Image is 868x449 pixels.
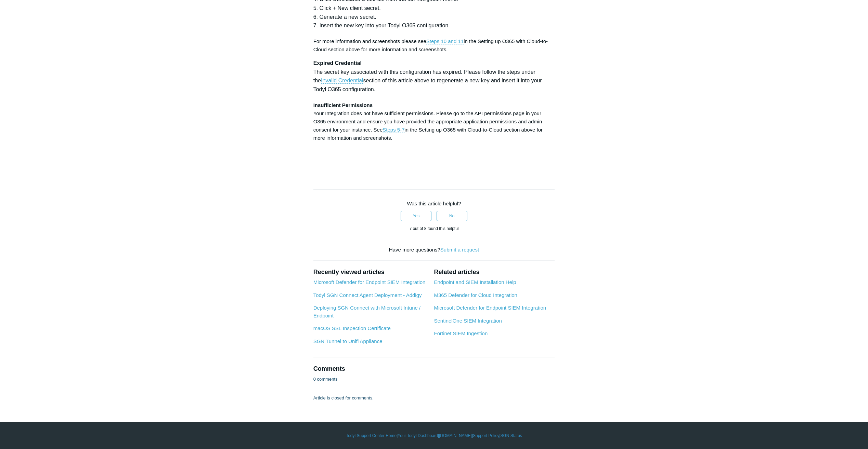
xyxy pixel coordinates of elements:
[440,247,479,253] a: Submit a request
[434,279,516,285] a: Endpoint and SIEM Installation Help
[313,395,374,402] p: Article is closed for comments.
[236,433,633,439] div: | | | |
[409,226,458,231] span: 7 out of 8 found this helpful
[426,38,464,44] a: Steps 10 and 11
[434,292,517,298] a: M365 Defender for Cloud Integration
[313,246,555,254] div: Have more questions?
[313,338,383,344] a: SGN Tunnel to Unifi Appliance
[313,376,338,383] p: 0 comments
[434,268,555,277] h2: Related articles
[313,279,426,285] a: Microsoft Defender for Endpoint SIEM Integration
[434,318,502,324] a: SentinelOne SIEM Integration
[398,433,438,439] a: Your Todyl Dashboard
[439,433,472,439] a: [DOMAIN_NAME]
[313,364,555,373] h2: Comments
[434,305,546,311] a: Microsoft Defender for Endpoint SIEM Integration
[313,102,373,108] strong: Insufficient Permissions
[401,211,431,221] button: This article was helpful
[501,433,522,439] a: SGN Status
[313,101,555,142] p: Your Integration does not have sufficient permissions. Please go to the API permissions page in y...
[313,325,391,331] a: macOS SSL Inspection Certificate
[313,60,362,66] strong: Expired Credential
[473,433,499,439] a: Support Policy
[437,211,467,221] button: This article was not helpful
[313,37,555,54] p: For more information and screenshots please see in the Setting up O365 with Cloud-to-Cloud sectio...
[407,201,461,206] span: Was this article helpful?
[321,78,363,84] a: Invalid Credential
[383,127,404,133] a: Steps 5-7
[313,292,422,298] a: Todyl SGN Connect Agent Deployment - Addigy
[313,59,555,94] h4: The secret key associated with this configuration has expired. Please follow the steps under the ...
[313,305,420,318] a: Deploying SGN Connect with Microsoft Intune / Endpoint
[313,268,427,277] h2: Recently viewed articles
[346,433,397,439] a: Todyl Support Center Home
[434,330,488,336] a: Fortinet SIEM Ingestion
